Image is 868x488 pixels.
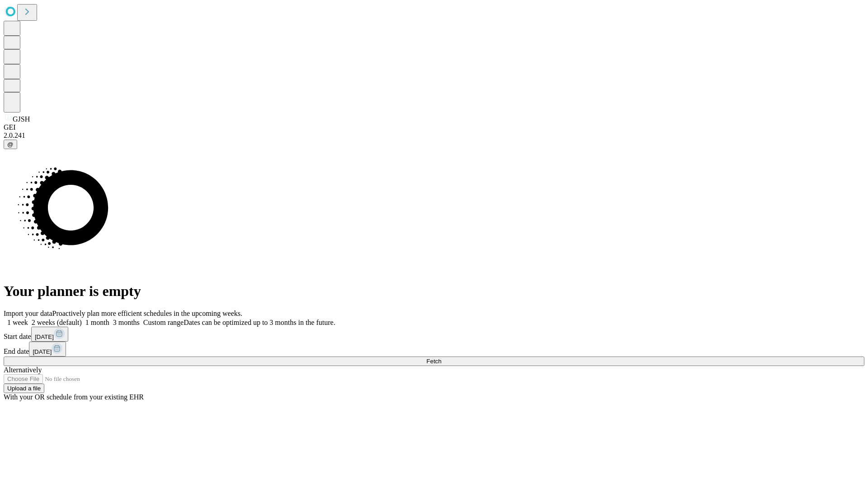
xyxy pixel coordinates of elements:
span: 1 month [85,319,109,326]
span: 2 weeks (default) [32,319,82,326]
span: Alternatively [4,366,42,374]
span: Proactively plan more efficient schedules in the upcoming weeks. [52,310,242,317]
span: Dates can be optimized up to 3 months in the future. [184,319,335,326]
span: 1 week [7,319,28,326]
div: End date [4,342,864,357]
button: [DATE] [29,342,66,357]
span: [DATE] [35,333,54,340]
button: Upload a file [4,384,44,393]
div: GEI [4,123,864,131]
button: [DATE] [31,327,68,342]
span: @ [7,141,14,148]
span: Custom range [143,319,184,326]
span: Import your data [4,310,52,317]
button: Fetch [4,357,864,366]
span: Fetch [426,358,441,365]
button: @ [4,140,17,149]
div: 2.0.241 [4,131,864,140]
h1: Your planner is empty [4,283,864,300]
div: Start date [4,327,864,342]
span: GJSH [13,115,30,123]
span: [DATE] [33,348,52,355]
span: 3 months [113,319,140,326]
span: With your OR schedule from your existing EHR [4,393,144,401]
